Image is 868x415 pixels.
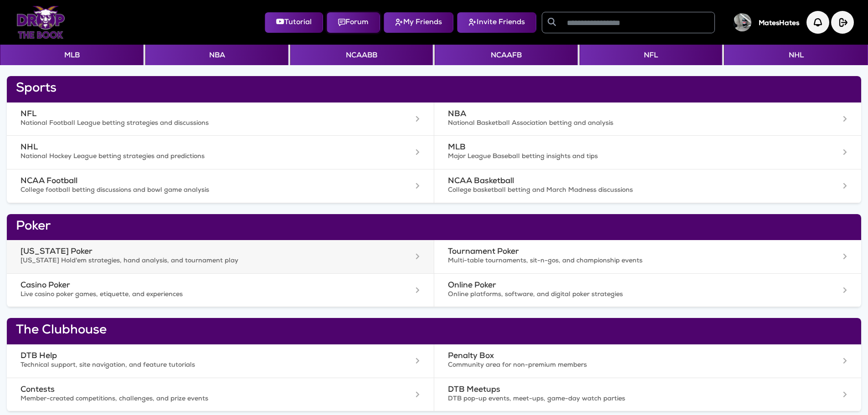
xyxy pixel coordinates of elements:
[21,281,361,291] h3: Casino Poker
[16,220,852,235] h2: Poker
[724,45,868,65] button: NHL
[21,119,361,128] p: National Football League betting strategies and discussions
[21,143,361,153] h3: NHL
[759,20,799,28] h5: MatesHates
[21,352,361,361] h3: DTB Help
[448,291,789,300] p: Online platforms, software, and digital poker strategies
[21,110,361,119] h3: NFL
[806,11,829,34] img: Notification
[448,281,789,291] h3: Online Poker
[21,177,361,186] h3: NCAA Football
[733,13,751,31] img: User
[448,153,789,162] p: Major League Baseball betting insights and tips
[16,323,852,339] h2: The Clubhouse
[265,12,323,33] button: Tutorial
[21,153,361,162] p: National Hockey League betting strategies and predictions
[16,82,852,97] h2: Sports
[448,143,789,153] h3: MLB
[327,12,380,33] button: Forum
[145,45,288,65] button: NBA
[290,45,433,65] button: NCAABB
[21,395,361,404] p: Member-created competitions, challenges, and prize events
[21,385,361,395] h3: Contests
[384,12,453,33] button: My Friends
[21,247,361,257] h3: [US_STATE] Poker
[21,291,361,300] p: Live casino poker games, etiquette, and experiences
[448,352,789,361] h3: Penalty Box
[21,257,361,266] p: [US_STATE] Hold'em strategies, hand analysis, and tournament play
[448,257,789,266] p: Multi-table tournaments, sit-n-gos, and championship events
[457,12,536,33] button: Invite Friends
[448,247,789,257] h3: Tournament Poker
[448,361,789,370] p: Community area for non-premium members
[16,6,65,39] img: Logo
[435,45,577,65] button: NCAAFB
[448,177,789,186] h3: NCAA Basketball
[580,45,722,65] button: NFL
[21,186,361,195] p: College football betting discussions and bowl game analysis
[448,110,789,119] h3: NBA
[448,119,789,128] p: National Basketball Association betting and analysis
[21,361,361,370] p: Technical support, site navigation, and feature tutorials
[448,186,789,195] p: College basketball betting and March Madness discussions
[448,385,789,395] h3: DTB Meetups
[448,395,789,404] p: DTB pop-up events, meet-ups, game-day watch parties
